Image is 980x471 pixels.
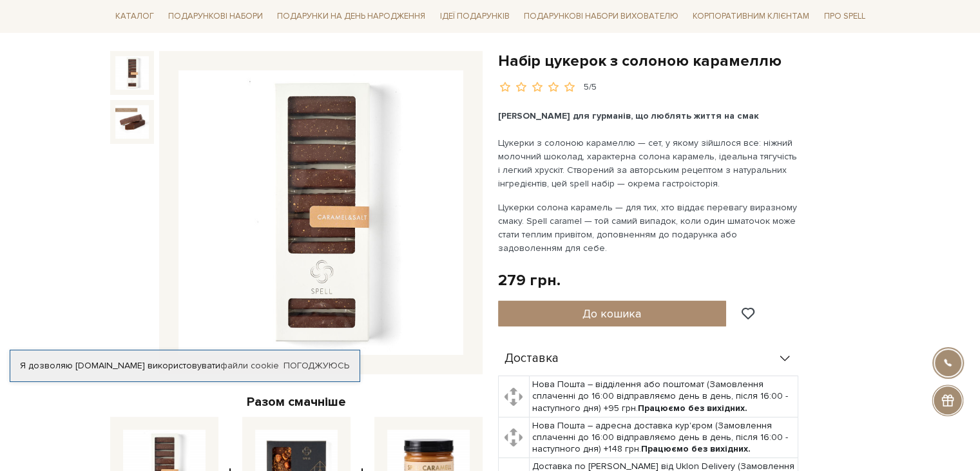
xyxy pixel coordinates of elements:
a: Ідеї подарунків [434,6,514,26]
a: файли cookie [220,360,279,371]
td: Нова Пошта – відділення або поштомат (Замовлення сплаченні до 16:00 відправляємо день в день, піс... [529,376,798,417]
span: До кошика [582,306,641,321]
a: Про Spell [818,6,870,26]
img: Набір цукерок з солоною карамеллю [115,56,149,90]
a: Подарункові набори [163,6,268,26]
img: Набір цукерок з солоною карамеллю [178,70,463,356]
a: Подарунки на День народження [272,6,430,26]
a: Корпоративним клієнтам [687,5,814,27]
img: Набір цукерок з солоною карамеллю [115,105,149,139]
b: Працюємо без вихідних. [641,443,751,454]
span: Доставка [504,353,559,365]
a: Подарункові набори вихователю [519,5,684,27]
a: Каталог [110,6,159,26]
div: Я дозволяю [DOMAIN_NAME] використовувати [10,360,360,372]
div: 279 грн. [498,270,561,290]
span: [PERSON_NAME] для гурманів, що люблять життя на смак [498,110,759,121]
span: Цукерки солона карамель — для тих, хто віддає перевагу виразному смаку. Spell caramel — той самий... [498,202,800,254]
div: 5/5 [584,81,597,94]
span: Цукерки з солоною карамеллю — сет, у якому зійшлося все: ніжний молочний шоколад, характерна соло... [498,137,800,189]
a: Погоджуюсь [283,360,349,372]
h1: Набір цукерок з солоною карамеллю [498,51,870,71]
b: Працюємо без вихідних. [638,403,747,414]
button: До кошика [498,301,727,326]
div: Разом смачніше [110,394,483,410]
td: Нова Пошта – адресна доставка кур'єром (Замовлення сплаченні до 16:00 відправляємо день в день, п... [529,417,798,458]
